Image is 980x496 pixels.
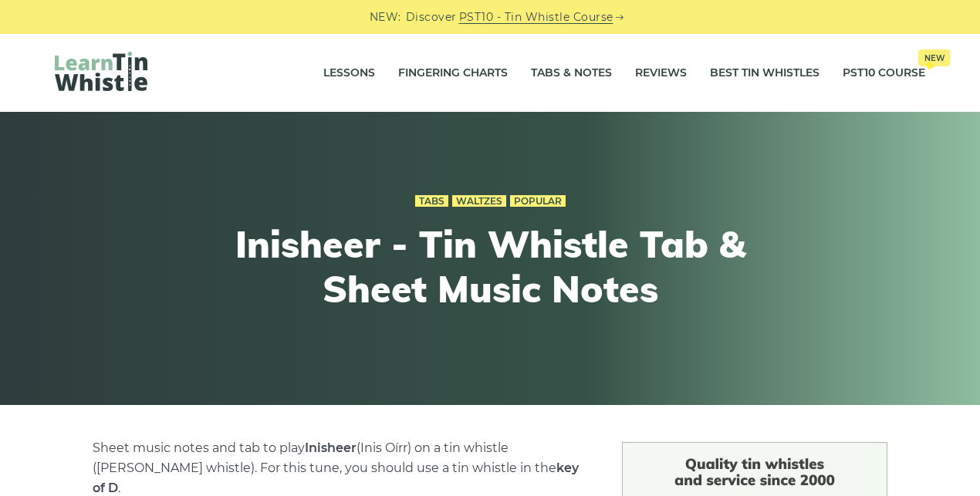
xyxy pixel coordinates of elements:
[635,54,687,93] a: Reviews
[415,195,448,208] a: Tabs
[305,440,357,455] strong: Inisheer
[531,54,612,93] a: Tabs & Notes
[510,195,566,208] a: Popular
[710,54,819,93] a: Best Tin Whistles
[55,52,147,91] img: LearnTinWhistle.com
[323,54,375,93] a: Lessons
[206,222,774,311] h1: Inisheer - Tin Whistle Tab & Sheet Music Notes
[843,54,925,93] a: PST10 CourseNew
[452,195,506,208] a: Waltzes
[918,49,950,66] span: New
[398,54,508,93] a: Fingering Charts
